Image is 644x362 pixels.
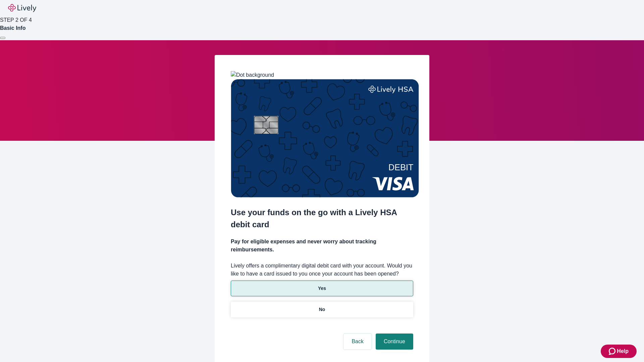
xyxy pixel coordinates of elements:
[318,285,326,292] p: Yes
[231,238,413,254] h4: Pay for eligible expenses and never worry about tracking reimbursements.
[601,345,637,358] button: Zendesk support iconHelp
[231,281,413,296] button: Yes
[231,206,413,231] h2: Use your funds on the go with a Lively HSA debit card
[231,302,413,317] button: No
[343,334,372,350] button: Back
[376,334,413,350] button: Continue
[8,4,36,12] img: Lively
[319,306,325,313] p: No
[231,79,419,197] img: Debit card
[617,347,629,355] span: Help
[609,347,617,355] svg: Zendesk support icon
[231,71,274,79] img: Dot background
[231,262,413,278] label: Lively offers a complimentary digital debit card with your account. Would you like to have a card...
